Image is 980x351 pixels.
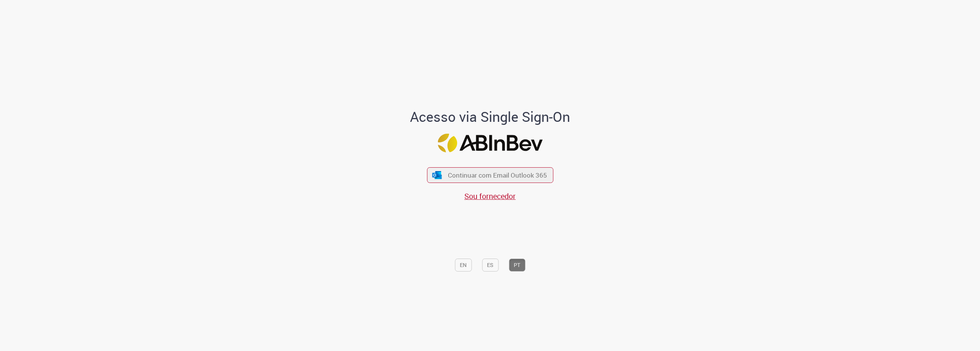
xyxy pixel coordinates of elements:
button: EN [455,259,472,272]
h1: Acesso via Single Sign-On [384,109,596,125]
button: PT [509,259,525,272]
button: ES [482,259,498,272]
img: ícone Azure/Microsoft 360 [432,171,443,179]
a: Sou fornecedor [464,191,516,201]
button: ícone Azure/Microsoft 360 Continuar com Email Outlook 365 [427,167,553,183]
img: Logo ABInBev [438,134,542,152]
span: Continuar com Email Outlook 365 [448,171,547,180]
